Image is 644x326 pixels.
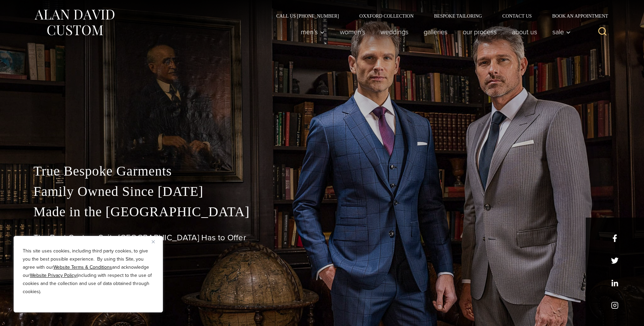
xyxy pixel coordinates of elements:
[424,14,492,18] a: Bespoke Tailoring
[34,233,611,243] h1: The Best Custom Suits [GEOGRAPHIC_DATA] Has to Offer
[30,272,76,279] a: Website Privacy Policy
[416,25,455,39] a: Galleries
[492,14,542,18] a: Contact Us
[373,25,416,39] a: weddings
[293,25,574,39] nav: Primary Navigation
[594,24,611,40] button: View Search Form
[301,28,325,35] span: Men’s
[266,14,611,18] nav: Secondary Navigation
[34,7,115,38] img: Alan David Custom
[34,161,611,222] p: True Bespoke Garments Family Owned Since [DATE] Made in the [GEOGRAPHIC_DATA]
[552,28,571,35] span: Sale
[266,14,349,18] a: Call Us [PHONE_NUMBER]
[504,25,545,39] a: About Us
[53,264,112,271] a: Website Terms & Conditions
[542,14,610,18] a: Book an Appointment
[349,14,424,18] a: Oxxford Collection
[152,238,160,246] button: Close
[332,25,373,39] a: Women’s
[455,25,504,39] a: Our Process
[152,240,155,243] img: Close
[23,247,154,296] p: This site uses cookies, including third party cookies, to give you the best possible experience. ...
